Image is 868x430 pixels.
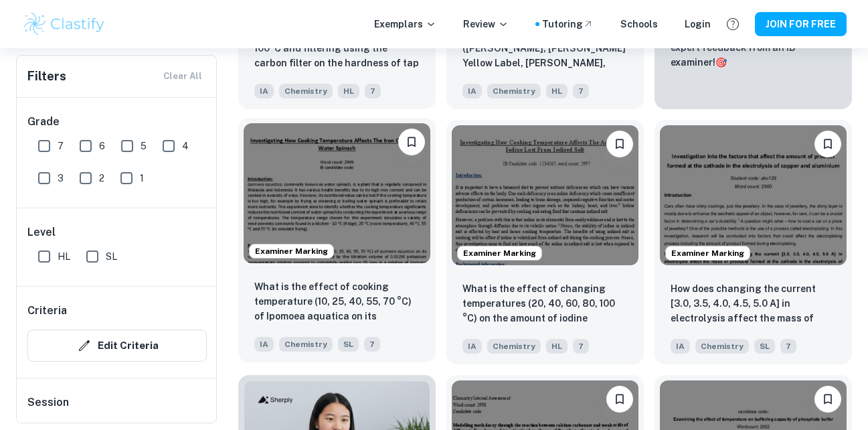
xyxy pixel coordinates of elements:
[546,339,568,354] span: HL
[462,281,628,327] p: What is the effect of changing temperatures (20, 40, 60, 80, 100 °C) on the amount of iodine rema...
[814,131,841,157] button: Please log in to bookmark exemplars
[27,330,207,362] button: Edit Criteria
[250,245,333,257] span: Examiner Marking
[254,26,420,72] p: What is the effect of boiling in 100°C and filtering using the carbon filter on the hardness of t...
[620,17,658,31] a: Schools
[755,12,847,36] button: JOIN FOR FREE
[458,247,541,259] span: Examiner Marking
[487,339,541,354] span: Chemistry
[695,339,749,354] span: Chemistry
[58,171,64,186] span: 3
[244,123,430,263] img: Chemistry IA example thumbnail: What is the effect of cooking temperatur
[655,120,852,364] a: Examiner MarkingPlease log in to bookmark exemplarsHow does changing the current [3.0, 3.5, 4.0, ...
[140,171,144,186] span: 1
[22,11,107,38] img: Clastify logo
[462,84,482,98] span: IA
[279,84,333,98] span: Chemistry
[452,125,638,265] img: Chemistry IA example thumbnail: What is the effect of changing temperatu
[364,337,380,352] span: 7
[814,386,841,413] button: Please log in to bookmark exemplars
[546,84,568,98] span: HL
[99,139,105,153] span: 6
[671,281,836,327] p: How does changing the current [3.0, 3.5, 4.0, 4.5, 5.0 A] in electrolysis affect the mass of prod...
[58,249,70,264] span: HL
[374,17,436,31] p: Exemplars
[279,337,333,352] span: Chemistry
[754,339,775,354] span: SL
[573,339,589,354] span: 7
[27,303,67,319] h6: Criteria
[685,17,711,31] a: Login
[446,120,644,364] a: Examiner MarkingPlease log in to bookmark exemplarsWhat is the effect of changing temperatures (2...
[27,395,207,421] h6: Session
[99,171,104,186] span: 2
[106,249,117,264] span: SL
[715,57,727,68] span: 🎯
[27,114,207,130] h6: Grade
[462,26,628,72] p: How does the source of caffeine (Lipton Earl Grey, Lipton Yellow Label, Remsey Earl Grey, Milton ...
[27,224,207,240] h6: Level
[780,339,796,354] span: 7
[254,84,274,98] span: IA
[606,386,633,413] button: Please log in to bookmark exemplars
[338,84,359,98] span: HL
[254,279,420,325] p: What is the effect of cooking temperature (10, 25, 40, 55, 70 °C) of Ipomoea aquatica on its conc...
[462,339,482,354] span: IA
[365,84,381,98] span: 7
[573,84,589,98] span: 7
[338,337,359,352] span: SL
[487,84,541,98] span: Chemistry
[721,13,744,35] button: Help and Feedback
[671,339,690,354] span: IA
[254,337,274,352] span: IA
[542,17,594,31] a: Tutoring
[463,17,509,31] p: Review
[606,131,633,157] button: Please log in to bookmark exemplars
[660,125,847,265] img: Chemistry IA example thumbnail: How does changing the current [3.0, 3.5,
[238,120,436,364] a: Examiner MarkingPlease log in to bookmark exemplarsWhat is the effect of cooking temperature (10,...
[666,247,750,259] span: Examiner Marking
[141,139,147,153] span: 5
[58,139,64,153] span: 7
[398,129,425,155] button: Please log in to bookmark exemplars
[182,139,189,153] span: 4
[27,67,66,86] h6: Filters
